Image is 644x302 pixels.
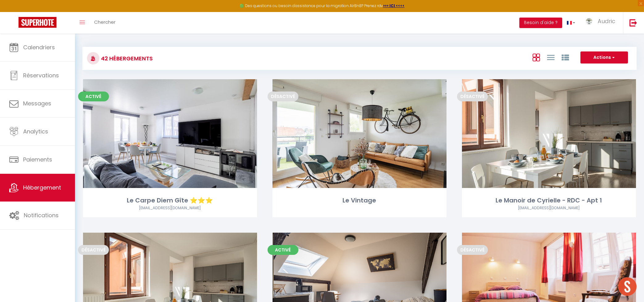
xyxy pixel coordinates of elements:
h3: 42 Hébergements [99,51,153,65]
span: Désactivé [78,245,109,255]
span: Analytics [23,128,48,135]
img: ... [584,18,594,25]
img: logout [629,19,637,27]
span: Chercher [94,19,115,25]
span: Désactivé [457,92,488,101]
div: Airbnb [83,205,257,211]
span: Hébergement [23,184,61,191]
span: Paiements [23,156,52,163]
div: Le Vintage [272,196,447,205]
span: Messages [23,100,51,107]
a: Vue par Groupe [562,52,569,62]
a: Vue en Box [533,52,540,62]
span: Audric [598,17,615,25]
button: Besoin d'aide ? [519,18,562,28]
a: Vue en Liste [547,52,555,62]
a: >>> ICI <<<< [383,3,405,8]
div: Ouvrir le chat [618,277,637,296]
a: ... Audric [580,12,623,34]
span: Désactivé [268,92,298,101]
span: Activé [268,245,298,255]
div: Le Manoir de Cyrielle - RDC - Apt 1 [462,196,636,205]
span: Notifications [24,211,59,219]
div: Le Carpe Diem Gîte ⭐⭐⭐ [83,196,257,205]
span: Activé [78,92,109,101]
span: Désactivé [457,245,488,255]
span: Calendriers [23,43,55,51]
span: Réservations [23,71,59,79]
button: Actions [580,51,628,64]
img: Super Booking [19,17,56,28]
a: Chercher [89,12,120,34]
div: Airbnb [462,205,636,211]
